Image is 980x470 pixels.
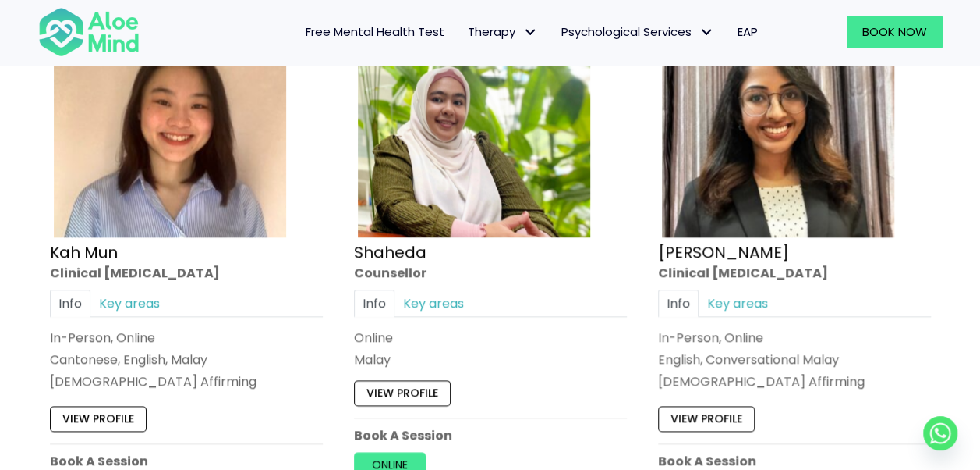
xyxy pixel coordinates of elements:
[50,406,147,431] a: View profile
[354,290,394,317] a: Info
[550,16,726,48] a: Psychological ServicesPsychological Services: submenu
[50,263,323,281] div: Clinical [MEDICAL_DATA]
[738,23,758,40] span: EAP
[354,380,451,405] a: View profile
[354,329,627,347] div: Online
[658,290,699,317] a: Info
[50,452,323,470] p: Book A Session
[658,351,931,369] p: English, Conversational Malay
[862,23,927,40] span: Book Now
[658,329,931,347] div: In-Person, Online
[519,21,542,44] span: Therapy: submenu
[394,290,472,317] a: Key areas
[38,6,140,58] img: Aloe mind Logo
[160,16,769,48] nav: Menu
[50,372,323,390] div: [DEMOGRAPHIC_DATA] Affirming
[358,5,590,237] img: Shaheda Counsellor
[50,351,323,369] p: Cantonese, English, Malay
[847,16,943,48] a: Book Now
[354,240,426,262] a: Shaheda
[354,263,627,281] div: Counsellor
[354,351,627,369] p: Malay
[695,21,718,44] span: Psychological Services: submenu
[306,23,444,40] span: Free Mental Health Test
[658,452,931,470] p: Book A Session
[294,16,456,48] a: Free Mental Health Test
[923,416,957,450] a: Whatsapp
[50,240,118,262] a: Kah Mun
[50,290,90,317] a: Info
[90,290,168,317] a: Key areas
[662,5,894,237] img: croped-Anita_Profile-photo-300×300
[658,372,931,390] div: [DEMOGRAPHIC_DATA] Affirming
[456,16,550,48] a: TherapyTherapy: submenu
[561,23,714,40] span: Psychological Services
[468,23,538,40] span: Therapy
[658,240,789,262] a: [PERSON_NAME]
[54,5,286,237] img: Kah Mun-profile-crop-300×300
[658,406,755,431] a: View profile
[658,263,931,281] div: Clinical [MEDICAL_DATA]
[354,425,627,443] p: Book A Session
[50,329,323,347] div: In-Person, Online
[699,290,777,317] a: Key areas
[726,16,769,48] a: EAP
